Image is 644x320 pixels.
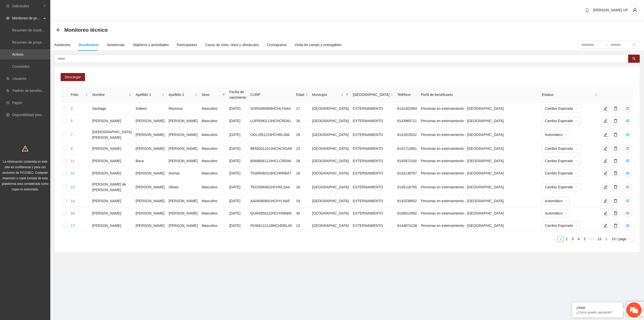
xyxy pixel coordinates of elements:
div: Asistentes [54,42,71,48]
button: delete [612,222,620,230]
td: EXTERNAMIENTO [351,115,395,127]
td: EXTERNAMIENTO [351,220,395,232]
td: [GEOGRAPHIC_DATA] [310,143,351,155]
button: edit [601,117,610,125]
th: Edad [294,87,310,102]
td: OOLJ951224HCHRLS00 [248,127,294,143]
button: delete [612,131,620,139]
span: edit [602,185,609,189]
td: [PERSON_NAME] [167,143,199,155]
span: Cambio Esperado [545,117,578,125]
td: 6143965711 [395,115,419,127]
span: delete [612,224,619,228]
span: Monitoreo técnico [64,26,108,34]
a: 13 [71,185,75,189]
button: delete [612,209,620,217]
span: edit [602,159,609,163]
span: eye [624,147,631,151]
button: edit [601,104,610,113]
a: Usuarios [13,77,26,81]
th: CURP [248,87,294,102]
td: Masculino [199,167,227,180]
th: Estatus [540,87,599,102]
td: [PERSON_NAME] [134,143,167,155]
td: [DATE] [227,127,248,143]
td: [GEOGRAPHIC_DATA] [310,167,351,180]
td: ROMA111118MCHDRLA5 [248,220,294,232]
td: 29 [294,127,310,143]
span: Cambio Esperado [545,145,578,152]
span: filter [222,93,225,96]
td: SORS080909HCHLYNA0 [248,102,294,115]
span: Apellido 1 [136,92,161,97]
td: [PERSON_NAME] [90,195,134,207]
td: Personas en externamiento - [GEOGRAPHIC_DATA] [419,167,540,180]
button: search [628,55,640,63]
td: Personas en externamiento - [GEOGRAPHIC_DATA] [419,143,540,155]
td: [PERSON_NAME] [134,207,167,220]
div: Objetivos y actividades [133,42,169,48]
td: 6142138767 [395,167,419,180]
td: [DATE] [227,102,248,115]
td: Baca [134,155,167,167]
td: AAVA060601HCHYLNA5 [248,195,294,207]
th: Apellido 2 [167,87,199,102]
a: 16 [71,211,75,215]
td: Masculino [199,207,227,220]
td: Masculino [199,143,227,155]
button: delete [612,117,620,125]
span: eye [624,119,631,123]
td: [PERSON_NAME] [134,127,167,143]
td: 17 [294,102,310,115]
td: [DATE] [227,155,248,167]
td: EXTERNAMIENTO [351,180,395,195]
td: EXTERNAMIENTO [351,167,395,180]
td: [PERSON_NAME] [90,220,134,232]
td: 13 [294,220,310,232]
td: Masculino [199,195,227,207]
td: 18 [294,155,310,167]
button: eye [624,197,632,205]
th: Apellido 1 [134,87,167,102]
th: Colonia [351,87,395,102]
th: Fecha de nacimiento [227,87,248,102]
td: Masculino [199,102,227,115]
span: eye [624,199,631,203]
span: delete [612,133,619,137]
td: TEOJ090401HCHRLSA4 [248,180,294,195]
span: Cambio Esperado [545,183,578,191]
td: Arenas [167,167,199,180]
span: delete [612,147,619,151]
span: [PERSON_NAME] UP [593,8,628,12]
td: [PERSON_NAME] [167,127,199,143]
td: 16 [294,115,310,127]
span: eye [624,133,631,137]
span: edit [602,224,609,228]
a: 12 [71,171,75,175]
button: delete [612,183,620,191]
button: edit [601,145,610,153]
div: Page Size [610,236,634,242]
span: Descargar [65,74,81,80]
span: edit [602,171,609,175]
td: [PERSON_NAME] de [PERSON_NAME] [90,180,134,195]
div: Visita de campo y entregables [295,42,342,48]
button: delete [612,157,620,165]
span: Edad [296,92,304,97]
th: Perfil de beneficiario [419,87,540,102]
td: Olivas [167,180,199,195]
span: delete [612,211,619,215]
div: Back [56,28,60,32]
a: 1 [558,236,563,242]
span: Cambio Esperado [545,105,578,112]
span: search [632,57,636,61]
span: edit [602,211,609,215]
a: 3 [570,236,575,242]
td: EXTERNAMIENTO [351,155,395,167]
button: edit [601,183,610,191]
span: filter [221,91,226,98]
td: Masculino [199,127,227,143]
span: eye [6,16,10,20]
div: ¡Hola! [576,306,619,310]
li: 2 [563,236,570,242]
